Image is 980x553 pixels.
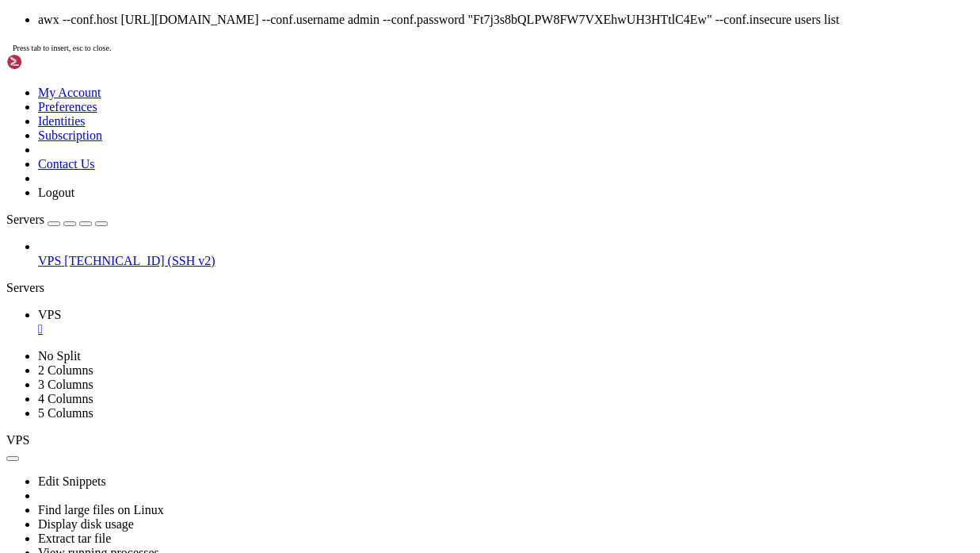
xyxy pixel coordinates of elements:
x-row: --conf.token TEXT an OAuth2.0 token (get one by using `awx login`) [6,163,774,178]
li: VPS [TECHNICAL_ID] (SSH v2) [38,240,974,268]
a: Subscription [38,129,102,142]
a: No Split [38,349,81,363]
li: awx --conf.host [URL][DOMAIN_NAME] --conf.username admin --conf.password "Ft7j3s8bQLPW8FW7VXEhwUH... [38,13,974,27]
a: 2 Columns [38,363,93,377]
span: ] Connection refused')) [6,407,152,420]
a: 5 Columns [38,406,93,420]
a: Preferences [38,100,97,113]
x-row: : # awx jobs list [6,21,774,35]
span: root@management [6,21,101,34]
a: Contact Us [38,157,95,171]
x-row: authentication: [6,135,774,149]
x-row: : # awx --conf.host [URL][DOMAIN_NAME] --conf.username admin --conf.passwor [6,421,774,435]
a: Display disk usage [38,517,134,531]
x-row: -v, --verbose print debug-level logs, including requests made [6,306,774,321]
x-row: input/output formatting: [6,235,774,249]
span: /home/[PERSON_NAME]/AWX [108,421,254,434]
x-row: --conf.color BOOLEAN Display colorized output. Defaults to True [6,292,774,306]
x-row: -f {json,yaml,jq,human}, --conf.format {json,yaml,jq,human} [6,249,774,263]
a:  [38,322,974,336]
span: HTTPSConnectionPool(host='[TECHNICAL_ID]', port=443): Max retries exceeded with url: /api/ (Cause... [6,378,761,391]
a: Identities [38,114,86,128]
x-row: --version display awx CLI version [6,106,774,121]
span: There was a network error of some kind trying to reach [URL][TECHNICAL_ID]. [6,336,482,348]
x-row: --help prints usage information for the awx tool [6,92,774,106]
a: Servers [6,213,108,226]
span: VPS [38,254,61,267]
a: 4 Columns [38,392,93,405]
a: Find large files on Linux [38,503,164,517]
x-row: --conf.password TEXT [6,192,774,206]
span: [TECHNICAL_ID] (SSH v2) [64,254,215,267]
span: You might need to specify (or double-check) --conf.host [6,350,355,363]
span: root@management [6,421,101,434]
x-row: usage: awx [--help] [--version] [--conf.host [URL][DOMAIN_NAME]] [--conf.token TEXT] [--conf.user... [6,35,774,49]
span: r('<urllib3.connection.HTTPSConnection object at 0x7f1cbf28e890>: Failed to establish a new conne... [6,393,729,405]
a: My Account [38,86,101,99]
x-row: -k, --conf.insecure Allow insecure server connections when using SSL [6,206,774,221]
x-row: --conf.host [URL][DOMAIN_NAME] [6,149,774,163]
div: Servers [6,281,974,295]
span: Press tab to insert, esc to close. [13,44,111,52]
x-row: options: [6,78,774,92]
span: VPS [6,433,29,447]
span: VPS [38,308,61,321]
div: (57, 30) [387,435,393,449]
a: VPS [TECHNICAL_ID] (SSH v2) [38,254,974,268]
x-row: d "Ft7j3s8bQLPW8FW7VXEhwUH3HTtlC4Ew" --conf.insecure [6,435,774,449]
x-row: --conf.username TEXT [6,178,774,192]
a: Extract tar file [38,532,111,545]
img: Shellngn [6,54,97,70]
x-row: specify a format for the input and output [6,263,774,278]
x-row: --filter TEXT specify an output filter (only valid with jq or human format) [6,278,774,292]
span: /home/[PERSON_NAME]/AWX [108,21,254,34]
x-row: } [6,6,774,21]
x-row: [--conf.password TEXT] [-k] [-f {json,yaml,jq,human}] [--filter TEXT] [--conf.color BOOLEAN] [-v] [6,49,774,63]
span: Servers [6,213,44,226]
a: VPS [38,308,974,336]
a: Logout [38,186,74,199]
a: Edit Snippets [38,474,106,488]
a: 3 Columns [38,378,93,391]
